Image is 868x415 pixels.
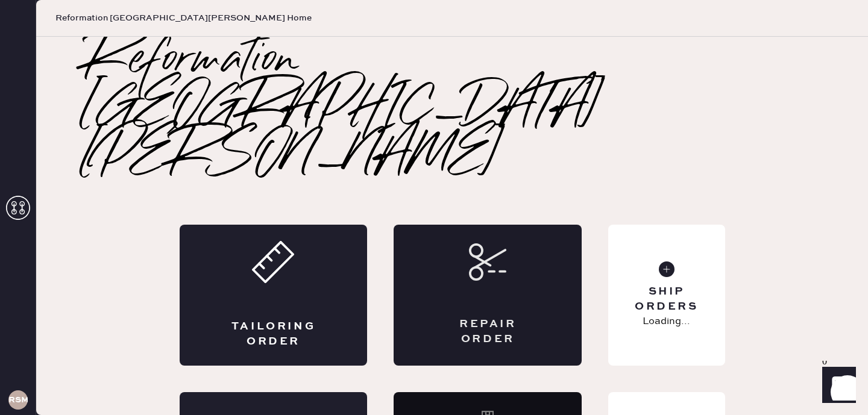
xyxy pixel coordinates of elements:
span: Reformation [GEOGRAPHIC_DATA][PERSON_NAME] Home [55,12,312,24]
div: Ship Orders [618,284,715,314]
h3: RSMA [8,396,28,404]
iframe: Front Chat [811,361,863,413]
div: Repair Order [442,317,533,347]
h2: Reformation [GEOGRAPHIC_DATA][PERSON_NAME] [84,37,820,181]
div: Tailoring Order [228,319,319,349]
p: Loading... [643,314,690,329]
